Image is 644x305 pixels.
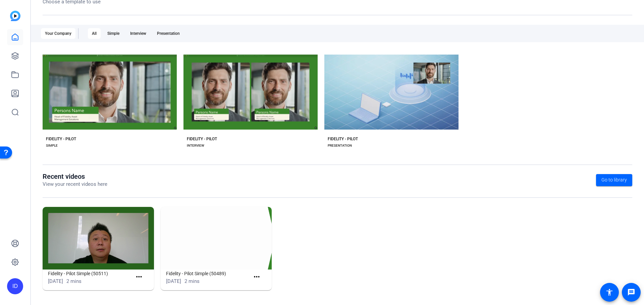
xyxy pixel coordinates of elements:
[48,270,132,278] h1: Fidelity - Pilot Simple (50511)
[605,288,613,296] mat-icon: accessibility
[46,136,76,142] div: FIDELITY - PILOT
[187,136,217,142] div: FIDELITY - PILOT
[135,273,143,281] mat-icon: more_horiz
[7,278,23,294] div: ID
[43,207,154,270] img: Fidelity - Pilot Simple (50511)
[126,28,150,39] div: Interview
[166,270,250,278] h1: Fidelity - Pilot Simple (50489)
[166,278,181,284] span: [DATE]
[46,143,58,148] div: SIMPLE
[66,278,82,284] span: 2 mins
[253,273,261,281] mat-icon: more_horiz
[41,28,75,39] div: Your Company
[153,28,184,39] div: Presentation
[601,176,627,183] span: Go to library
[184,278,200,284] span: 2 mins
[328,136,358,142] div: FIDELITY - PILOT
[43,180,107,188] p: View your recent videos here
[88,28,101,39] div: All
[627,288,635,296] mat-icon: message
[596,174,632,186] a: Go to library
[48,278,63,284] span: [DATE]
[43,172,107,180] h1: Recent videos
[10,11,20,21] img: blue-gradient.svg
[103,28,123,39] div: Simple
[187,143,204,148] div: INTERVIEW
[161,207,272,270] img: Fidelity - Pilot Simple (50489)
[328,143,352,148] div: PRESENTATION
